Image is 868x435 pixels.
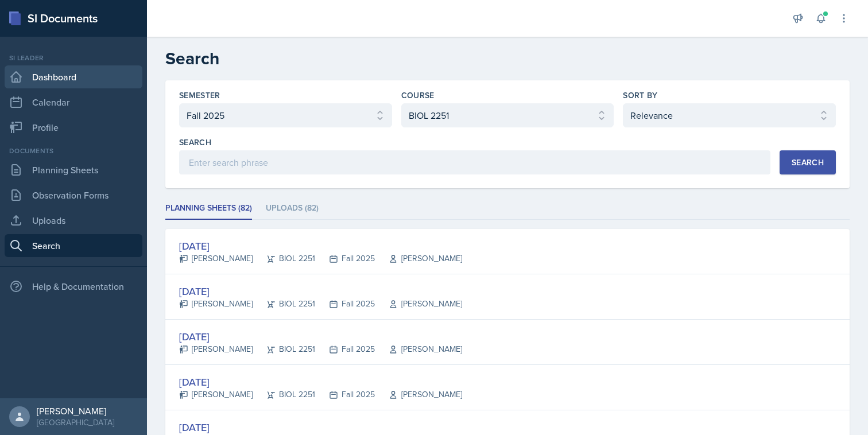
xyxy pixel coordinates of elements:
div: Search [792,158,824,167]
div: [PERSON_NAME] [375,343,462,355]
div: Fall 2025 [315,389,375,401]
a: Profile [5,116,142,139]
div: [GEOGRAPHIC_DATA] [37,417,114,428]
div: [PERSON_NAME] [179,343,253,355]
div: BIOL 2251 [253,298,315,310]
div: [PERSON_NAME] [37,405,114,417]
div: Si leader [5,53,142,63]
input: Enter search phrase [179,150,770,174]
a: Uploads [5,209,142,232]
div: [PERSON_NAME] [179,298,253,310]
div: [PERSON_NAME] [375,389,462,401]
div: Fall 2025 [315,343,375,355]
div: [DATE] [179,283,462,299]
div: [DATE] [179,420,462,435]
label: Semester [179,90,220,101]
div: [DATE] [179,329,462,344]
button: Search [780,150,836,174]
a: Dashboard [5,65,142,88]
a: Planning Sheets [5,158,142,181]
div: [DATE] [179,374,462,390]
div: [DATE] [179,238,462,254]
a: Observation Forms [5,184,142,207]
div: [PERSON_NAME] [179,389,253,401]
div: BIOL 2251 [253,253,315,265]
label: Sort By [623,90,657,101]
h2: Search [165,48,850,69]
a: Search [5,234,142,257]
div: [PERSON_NAME] [375,298,462,310]
label: Course [401,90,435,101]
a: Calendar [5,91,142,114]
div: [PERSON_NAME] [179,253,253,265]
div: BIOL 2251 [253,389,315,401]
div: [PERSON_NAME] [375,253,462,265]
li: Planning Sheets (82) [165,197,252,220]
div: Fall 2025 [315,298,375,310]
label: Search [179,137,211,148]
div: BIOL 2251 [253,343,315,355]
div: Documents [5,146,142,156]
div: Help & Documentation [5,275,142,298]
li: Uploads (82) [266,197,319,220]
div: Fall 2025 [315,253,375,265]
